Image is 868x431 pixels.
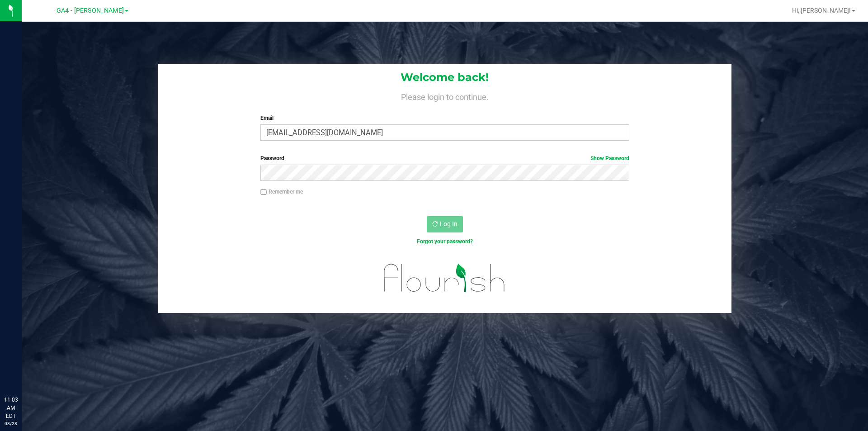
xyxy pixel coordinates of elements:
span: Hi, [PERSON_NAME]! [792,7,851,14]
a: Forgot your password? [417,238,473,245]
p: 08/28 [4,420,18,427]
input: Remember me [260,189,267,195]
a: Show Password [590,155,629,161]
h4: Please login to continue. [158,90,731,101]
label: Email [260,114,629,122]
button: Log In [427,216,463,232]
span: Log In [440,220,458,227]
label: Remember me [260,188,303,196]
span: GA4 - [PERSON_NAME] [57,7,124,14]
h1: Welcome back! [158,71,731,83]
p: 11:03 AM EDT [4,396,18,420]
img: flourish_logo.svg [373,255,516,301]
span: Password [260,155,284,161]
